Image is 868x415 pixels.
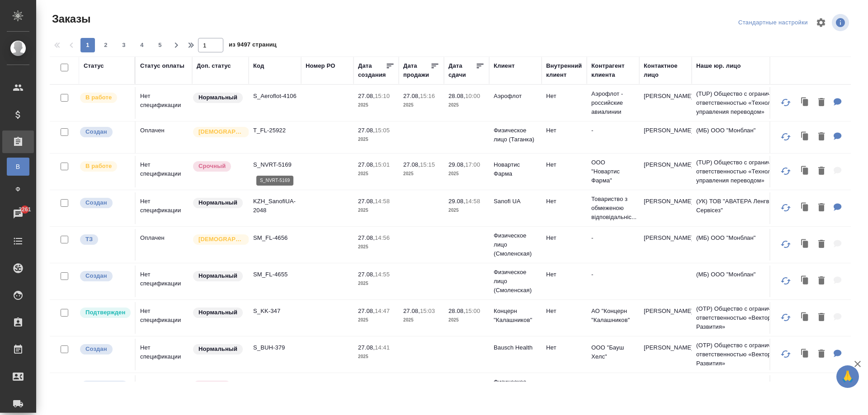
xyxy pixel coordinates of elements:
button: Клонировать [797,93,814,112]
p: Срочный [198,381,226,390]
div: Выставляет ПМ после принятия заказа от КМа [79,92,130,104]
td: Нет спецификации [136,266,192,297]
a: 3261 [2,203,34,225]
td: (TUP) Общество с ограниченной ответственностью «Технологии управления переводом» [692,154,800,190]
p: Физическое лицо (Смоленская) [494,268,537,295]
button: Удалить [814,345,829,364]
td: [PERSON_NAME] [639,339,692,370]
p: 15:03 [420,308,435,314]
button: Обновить [775,197,797,219]
p: 29.08, [448,198,465,205]
p: 14:58 [465,198,480,205]
div: Клиент [494,61,514,70]
div: Контрагент клиента [591,61,635,79]
td: Нет спецификации [136,302,192,334]
p: 2025 [358,135,394,144]
p: Аэрофлот - российские авиалинии [591,89,635,117]
p: 2025 [358,169,394,178]
p: 15:01 [375,161,390,168]
div: Выставляется автоматически при создании заказа [79,197,130,209]
p: 15:00 [465,308,480,314]
td: [PERSON_NAME] [639,229,692,261]
div: Дата продажи [403,61,430,79]
button: Обновить [775,126,797,148]
td: Нет спецификации [136,339,192,370]
td: Нет спецификации [136,375,192,407]
a: В [7,158,29,176]
div: Статус по умолчанию для стандартных заказов [192,307,244,319]
p: [DEMOGRAPHIC_DATA] [198,235,244,244]
span: 2 [99,41,113,50]
div: Выставляет КМ после уточнения всех необходимых деталей и получения согласия клиента на запуск. С ... [79,307,130,319]
p: Нормальный [198,308,237,317]
p: 2025 [448,316,485,325]
p: 2025 [358,352,394,361]
p: Аэрофлот [494,92,537,101]
button: 4 [135,38,149,52]
a: Ф [7,180,29,198]
td: Нет спецификации [136,156,192,187]
td: Оплачен [136,121,192,153]
p: V_FL-837 [253,380,297,389]
p: 27.08, [358,127,375,134]
p: В работе [85,93,112,102]
span: Заказы [50,12,90,26]
button: Удалить [814,235,829,254]
p: Создан [85,198,107,207]
div: Статус [84,61,104,70]
div: Наше юр. лицо [696,61,741,70]
p: Нормальный [198,198,237,207]
td: Нет спецификации [136,192,192,224]
td: Лиана [639,375,692,407]
p: 2025 [358,316,394,325]
p: Нормальный [198,345,237,354]
button: Обновить [775,92,797,113]
div: Выставляет КМ при отправке заказа на расчет верстке (для тикета) или для уточнения сроков на прои... [79,233,130,246]
td: (МБ) ООО "Монблан" [692,121,800,153]
button: Удалить [814,308,829,327]
p: Sanofi UA [494,197,537,206]
p: Создан [85,127,107,136]
button: Удалить [814,93,829,112]
p: 14:55 [375,271,390,278]
p: 14:47 [375,308,390,314]
div: Статус оплаты [140,61,184,70]
button: Обновить [775,270,797,292]
button: Обновить [775,307,797,328]
p: 15:15 [420,161,435,168]
td: [PERSON_NAME] [639,87,692,119]
p: Нет [546,92,582,101]
div: Контактное лицо [644,61,687,79]
td: (OTP) Общество с ограниченной ответственностью «Вектор Развития» [692,300,800,336]
p: 14:56 [375,234,390,241]
span: Ф [11,185,25,194]
p: Физическое лицо (Таганка) [494,126,537,144]
div: Код [253,61,264,70]
div: Статус по умолчанию для стандартных заказов [192,270,244,282]
div: Дата создания [358,61,386,79]
button: Клонировать [797,235,814,254]
p: Новартис Фарма [494,160,537,178]
div: Статус по умолчанию для стандартных заказов [192,197,244,209]
p: KZH_SanofiUA-2048 [253,197,297,215]
p: - [591,126,635,135]
p: 10:00 [465,93,480,99]
p: 27.08, [358,308,375,314]
p: 27.08, [358,234,375,241]
p: 2025 [403,101,439,110]
button: Обновить [775,233,797,255]
button: Клонировать [797,162,814,181]
div: Выставляется автоматически при создании заказа [79,126,130,138]
p: Создан [85,271,107,280]
td: (TUP) Общество с ограниченной ответственностью «Технологии управления переводом» [692,85,800,121]
p: 15:10 [375,93,390,99]
button: Клонировать [797,308,814,327]
div: Внутренний клиент [546,61,582,79]
td: [PERSON_NAME] [639,192,692,224]
td: [PERSON_NAME] [639,156,692,187]
td: (OTP) Общество с ограниченной ответственностью «Вектор Развития» [692,336,800,373]
p: 14:37 [375,381,390,387]
p: 27.08, [358,344,375,351]
span: из 9497 страниц [229,39,277,52]
button: Удалить [814,128,829,146]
